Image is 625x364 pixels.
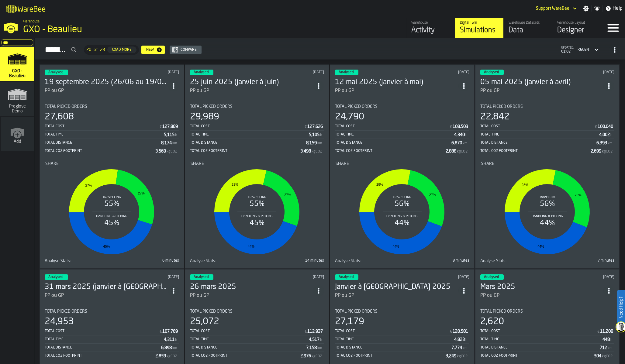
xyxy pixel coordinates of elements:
[45,259,71,263] span: Analyse Stats:
[45,259,111,263] div: Title
[480,309,615,314] div: Title
[300,354,311,359] div: Stat Value
[548,259,614,263] div: 7 minutes
[185,64,330,269] div: ItemListCard-DashboardItemContainer
[465,338,468,342] span: h
[602,149,613,154] span: kgCO2
[190,104,324,109] div: Title
[509,21,547,25] div: Warehouse Datasets
[446,354,456,359] div: Stat Value
[480,104,615,155] div: stat-Total Picked Orders
[190,87,209,94] div: PP ou GP
[335,259,469,263] div: stat-Analyse Stats:
[480,104,615,109] div: Title
[45,104,87,109] span: Total Picked Orders
[561,50,574,54] span: 01:02
[190,259,256,263] div: Title
[463,141,468,146] span: km
[335,292,458,299] div: PP ou GP
[45,282,168,292] div: 31 mars 2025 (janvier à mars)
[335,99,469,263] section: card-SimulationDashboardCard-analyzed
[45,87,64,94] div: PP ou GP
[480,282,604,292] div: Mars 2025
[45,316,74,327] div: 24,953
[45,345,161,350] div: Total Distance
[175,133,177,137] span: h
[578,48,591,52] div: DropdownMenuValue-4
[336,161,469,257] div: stat-Share
[191,161,204,166] span: Share
[258,259,324,263] div: 14 minutes
[561,46,574,50] span: updated:
[317,346,322,350] span: km
[190,316,219,327] div: 25,072
[191,161,324,166] div: Title
[45,292,64,299] div: PP ou GP
[339,275,354,279] span: Analysed
[124,70,179,74] div: Updated: 19/09/2025, 14:42:49 Created: 19/09/2025, 12:50:37
[339,70,354,74] span: Analysed
[40,64,184,269] div: ItemListCard-DashboardItemContainer
[320,338,322,342] span: h
[533,5,578,12] div: DropdownMenuValue-Support WareBee
[48,70,63,74] span: Analysed
[552,18,601,38] a: link-to-/wh/i/879171bb-fb62-45b6-858d-60381ae340f0/designer
[190,259,216,263] span: Analyse Stats:
[335,112,364,122] div: 24,790
[81,45,141,55] div: ButtonLoadMore-Load More-Prev-First-Last
[610,133,613,137] span: h
[45,132,164,137] div: Total Time
[600,345,607,350] div: Stat Value
[465,133,468,137] span: h
[560,70,614,74] div: Updated: 05/05/2025, 15:37:51 Created: 05/05/2025, 15:08:00
[23,19,40,24] span: Warehouse
[335,104,469,109] div: Title
[453,124,468,129] div: Stat Value
[190,309,324,314] div: Title
[453,329,468,334] div: Stat Value
[598,124,613,129] div: Stat Value
[167,149,177,154] span: kgCO2
[110,48,134,52] div: Load More
[45,292,168,299] div: PP ou GP
[454,132,465,137] div: Stat Value
[480,329,597,333] div: Total Cost
[164,337,174,342] div: Stat Value
[45,161,178,166] div: Title
[45,309,179,360] div: stat-Total Picked Orders
[484,70,499,74] span: Analysed
[164,132,174,137] div: Stat Value
[269,275,324,279] div: Updated: 26/03/2025, 15:06:32 Created: 26/03/2025, 15:05:52
[460,21,499,25] div: Digital Twin
[144,48,156,52] div: New
[480,112,509,122] div: 22,842
[162,124,178,129] div: Stat Value
[317,141,322,146] span: km
[450,330,452,334] span: €
[160,330,162,334] span: €
[335,149,446,153] div: Total CO2 Footprint
[3,104,32,114] span: Proglove Demo
[45,337,164,342] div: Total Time
[48,275,63,279] span: Analysed
[100,47,105,52] span: 23
[312,149,322,154] span: kgCO2
[618,290,624,325] label: Need Help?
[484,275,499,279] span: Analysed
[45,282,168,292] h3: 31 mars 2025 (janvier à [GEOGRAPHIC_DATA])
[451,345,462,350] div: Stat Value
[446,149,456,154] div: Stat Value
[190,282,313,292] h3: 26 mars 2025
[335,282,458,292] div: Janvier à Mars 2025
[336,161,469,166] div: Title
[300,149,311,154] div: Stat Value
[306,345,317,350] div: Stat Value
[580,5,591,12] label: button-toggle-Settings
[414,275,469,279] div: Updated: 07/03/2025, 12:36:20 Created: 07/03/2025, 12:35:09
[190,132,309,137] div: Total Time
[608,346,613,350] span: km
[335,77,458,87] div: 12 mai 2025 (janvier à mai)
